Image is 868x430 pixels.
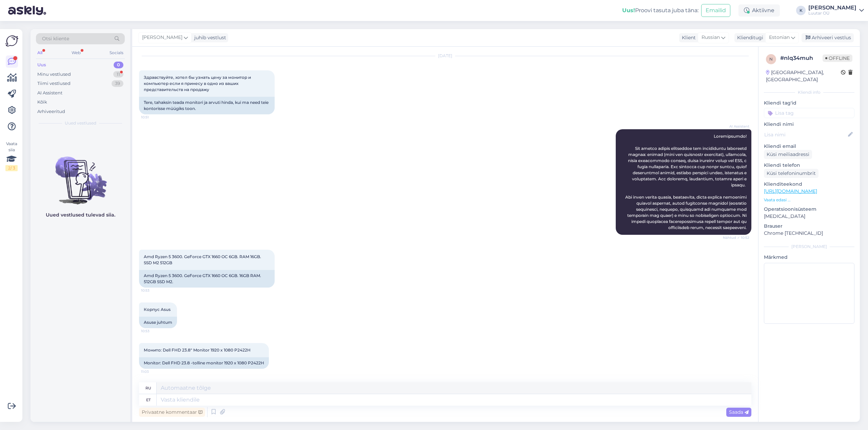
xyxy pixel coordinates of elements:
input: Lisa tag [764,108,854,118]
p: Kliendi tag'id [764,99,854,107]
span: Estonian [769,34,790,41]
div: Privaatne kommentaar [139,408,205,417]
b: Uus! [622,7,635,14]
span: AI Assistent [724,124,749,129]
div: Uus [37,62,46,68]
span: [PERSON_NAME] [142,34,182,41]
span: Nähtud ✓ 10:52 [723,235,749,240]
div: 2 / 3 [5,165,18,171]
div: Tiimi vestlused [37,80,71,87]
p: Kliendi telefon [764,162,854,169]
p: Uued vestlused tulevad siia. [46,211,115,219]
span: n [769,56,773,62]
p: Kliendi nimi [764,121,854,128]
button: Emailid [701,4,730,17]
div: AI Assistent [37,90,62,96]
div: Küsi telefoninumbrit [764,169,818,178]
p: Kliendi email [764,143,854,150]
div: [PERSON_NAME] [764,244,854,250]
div: juhib vestlust [192,34,226,41]
span: 10:53 [141,288,166,293]
div: Arhiveeritud [37,108,65,115]
span: Offline [823,54,852,62]
span: Otsi kliente [42,35,69,42]
div: Proovi tasuta juba täna: [622,6,698,15]
div: Tere, tahaksin teada monitori ja arvuti hinda, kui ma need teie kontorisse müügiks toon. [139,97,275,114]
div: Arhiveeri vestlus [802,33,854,42]
div: 0 [114,62,123,68]
div: Amd Ryzen 5 3600. GeForce GTX 1660 OC 6GB. 16GB RAM. 512GB SSD M2. [139,270,275,288]
img: Askly Logo [5,35,18,47]
div: [DATE] [139,53,751,59]
div: Socials [108,48,125,57]
span: Здравствуйте, хотел бы узнать цену за монитор и компьютер если я принесу в одно из ваших представ... [144,75,252,92]
p: Brauser [764,223,854,230]
span: 11:03 [141,369,166,374]
p: [MEDICAL_DATA] [764,213,854,220]
div: Web [70,48,82,57]
div: Monitor: Dell FHD 23.8 -tolline monitor 1920 x 1080 P2422H [139,357,269,369]
div: Vaata siia [5,141,18,171]
input: Lisa nimi [764,131,847,138]
div: Küsi meiliaadressi [764,150,812,159]
span: Saada [729,409,749,415]
div: Luutar OÜ [808,10,856,16]
div: All [36,48,44,57]
p: Märkmed [764,254,854,261]
div: Klienditugi [734,34,763,41]
div: Kliendi info [764,89,854,95]
img: No chats [31,144,130,205]
div: # nlq34muh [780,54,823,62]
div: K [796,6,806,15]
div: [PERSON_NAME] [808,5,856,10]
div: Aktiivne [738,4,780,17]
span: Amd Ryzen 5 3600. GeForce GTX 1660 OC 6GB. RAM 16GB. SSD M2 512GB [144,254,262,265]
span: 10:51 [141,115,166,120]
p: Klienditeekond [764,181,854,188]
div: 11 [113,71,123,78]
div: 39 [112,80,123,87]
div: Minu vestlused [37,71,71,78]
div: Klient [679,34,696,41]
div: et [146,394,151,406]
div: Kõik [37,99,47,106]
p: Chrome [TECHNICAL_ID] [764,230,854,237]
span: Монито: Dell FHD 23.8″ Monitor 1920 x 1080 P2422H [144,347,251,353]
span: Uued vestlused [65,120,96,126]
div: Asuse juhtum [139,317,177,328]
span: Russian [702,34,720,41]
div: ru [145,382,151,394]
div: [GEOGRAPHIC_DATA], [GEOGRAPHIC_DATA] [766,69,841,83]
a: [PERSON_NAME]Luutar OÜ [808,5,864,16]
a: [URL][DOMAIN_NAME] [764,188,817,194]
span: 10:53 [141,329,166,334]
p: Vaata edasi ... [764,197,854,203]
p: Operatsioonisüsteem [764,206,854,213]
span: Корпус Asus [144,307,171,312]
